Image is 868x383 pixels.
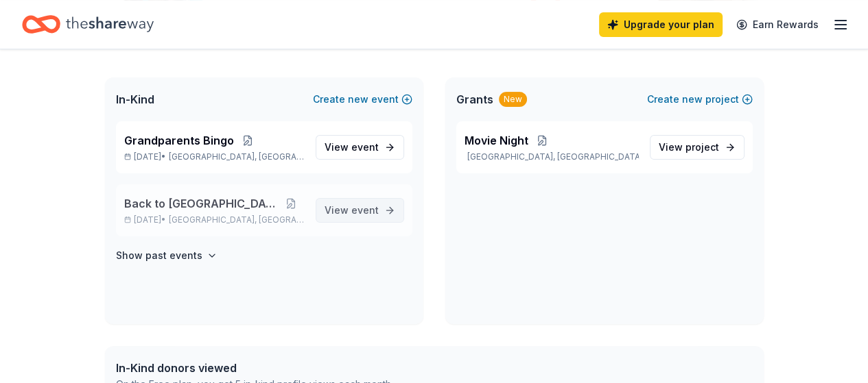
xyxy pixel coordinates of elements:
span: [GEOGRAPHIC_DATA], [GEOGRAPHIC_DATA] [169,151,304,162]
a: View event [316,198,404,223]
button: Createnewproject [647,91,753,108]
span: event [351,204,379,216]
span: [GEOGRAPHIC_DATA], [GEOGRAPHIC_DATA] [169,214,304,225]
a: View project [650,135,744,160]
a: View event [316,135,404,160]
span: project [685,141,719,153]
span: Grants [456,91,493,108]
span: event [351,141,379,153]
button: Createnewevent [313,91,412,108]
span: In-Kind [116,91,154,108]
span: Back to [GEOGRAPHIC_DATA] [124,195,279,212]
span: Grandparents Bingo [124,132,234,149]
div: New [499,92,527,107]
span: View [325,139,379,156]
span: View [659,139,719,156]
p: [GEOGRAPHIC_DATA], [GEOGRAPHIC_DATA] [465,151,639,162]
p: [DATE] • [124,214,305,225]
div: In-Kind donors viewed [116,360,393,376]
span: new [348,91,368,108]
span: Movie Night [465,132,528,149]
a: Earn Rewards [728,12,827,37]
h4: Show past events [116,247,202,264]
span: new [682,91,703,108]
button: Show past events [116,247,218,264]
a: Home [22,8,154,40]
p: [DATE] • [124,151,305,162]
span: View [325,202,379,219]
a: Upgrade your plan [599,12,723,37]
